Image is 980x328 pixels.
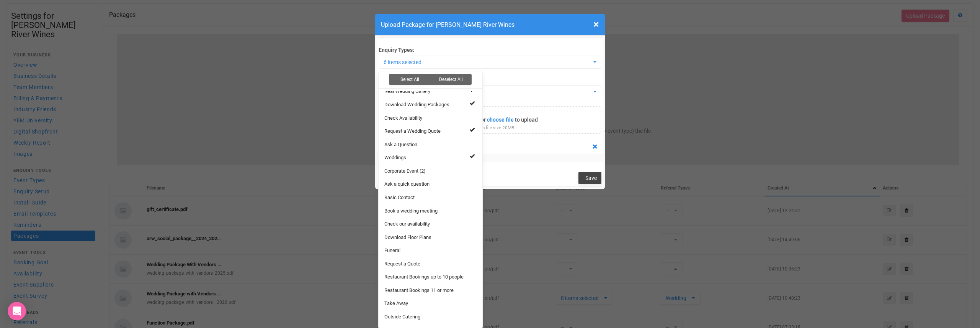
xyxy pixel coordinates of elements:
[384,274,464,281] span: Restaurant Bookings up to 10 people
[384,194,415,201] span: Basic Contact
[384,101,449,109] span: Download Wedding Packages
[465,125,515,130] small: Maximum file size 20MB.
[379,46,601,54] label: Enquiry Types:
[384,154,406,162] span: Weddings
[384,88,430,95] span: Real Wedding Gallery
[443,117,538,123] span: Drop a file here or to upload
[384,300,408,307] span: Take Away
[381,20,599,30] h4: Upload Package for [PERSON_NAME] River Wines
[379,76,601,83] label: Referral Event Types:
[384,88,591,96] span: 14 items selected
[384,181,430,188] span: Ask a quick question
[389,74,431,85] button: Select All
[384,208,438,215] span: Book a wedding meeting
[384,313,420,321] span: Outside Catering
[593,18,599,31] span: ×
[384,168,426,175] span: Corporate Event (2)
[384,260,420,268] span: Request a Quote
[585,175,597,181] span: Save
[384,58,591,66] span: 6 items selected
[384,221,430,228] span: Check our availability
[384,234,431,241] span: Download Floor Plans
[384,115,422,122] span: Check Availability
[384,247,400,254] span: Funeral
[384,287,454,294] span: Restaurant Bookings 11 or more
[384,141,417,148] span: Ask a Question
[384,128,441,135] span: Request a Wedding Quote
[8,302,26,320] div: Open Intercom Messenger
[430,74,472,85] button: Deselect All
